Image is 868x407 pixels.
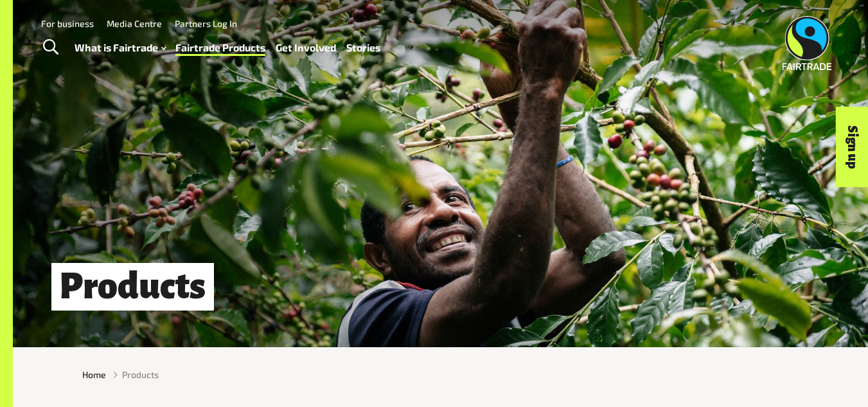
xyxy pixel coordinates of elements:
img: Fairtrade Australia New Zealand logo [783,16,832,70]
a: Toggle Search [35,32,66,64]
h1: Products [51,263,214,310]
span: Products [122,368,159,381]
a: Stories [346,39,380,57]
a: Partners Log In [175,18,237,29]
a: Home [82,368,106,381]
a: Fairtrade Products [175,39,265,57]
a: Media Centre [107,18,162,29]
a: What is Fairtrade [75,39,166,57]
a: Get Involved [276,39,336,57]
a: For business [41,18,94,29]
